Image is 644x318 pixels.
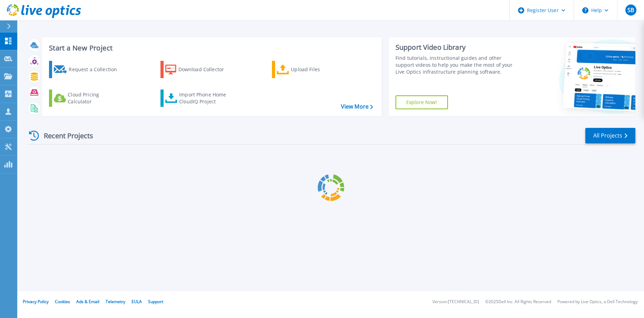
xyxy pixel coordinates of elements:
a: Support [148,299,163,305]
a: All Projects [585,128,635,143]
li: Version: [TECHNICAL_ID] [432,300,479,304]
div: Import Phone Home CloudIQ Project [179,91,233,105]
div: Cloud Pricing Calculator [68,91,123,105]
a: Explore Now! [396,95,448,109]
div: Support Video Library [396,43,521,52]
h3: Start a New Project [49,44,373,52]
a: Download Collector [160,61,237,78]
a: Ads & Email [76,299,99,305]
li: Powered by Live Optics, a Dell Technology [557,300,638,304]
a: Privacy Policy [23,299,49,305]
div: Find tutorials, instructional guides and other support videos to help you make the most of your L... [396,55,521,75]
div: Download Collector [178,63,234,76]
a: Cookies [55,299,70,305]
span: SB [627,7,634,13]
a: View More [341,103,373,110]
li: © 2025 Dell Inc. All Rights Reserved [485,300,551,304]
a: Request a Collection [49,61,126,78]
div: Recent Projects [27,127,103,144]
a: EULA [131,299,142,305]
a: Telemetry [106,299,125,305]
a: Cloud Pricing Calculator [49,90,126,107]
div: Request a Collection [69,63,124,76]
div: Upload Files [291,63,346,76]
a: Upload Files [272,61,349,78]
